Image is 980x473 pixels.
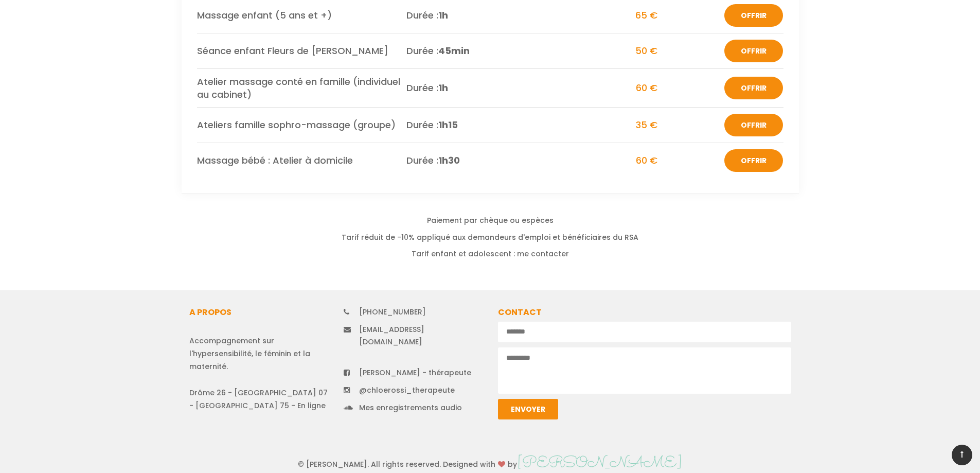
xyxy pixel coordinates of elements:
a: [EMAIL_ADDRESS][DOMAIN_NAME] [359,324,424,347]
a: @chloerossi_therapeute [359,385,455,395]
span: Massage bébé : Atelier à domicile [197,154,406,167]
span: Durée : [406,44,532,57]
span: 1h [438,81,448,94]
h2: A propos [189,306,328,319]
span: 1h [438,9,448,22]
button: Offrir [724,114,783,136]
span: Durée : [406,154,532,167]
a: [PHONE_NUMBER] [359,307,426,317]
span: 50 € [635,44,657,57]
span: Atelier massage conté en famille (individuel au cabinet) [197,75,406,101]
p: Paiement par chèque ou espèces [189,215,791,226]
span: Ateliers famille sophro-massage (groupe) [197,118,406,131]
p: Tarif réduit de -10% appliqué aux demandeurs d'emploi et bénéficiaires du RSA [189,232,791,243]
span: Durée : [406,118,532,131]
span: Séance enfant Fleurs de [PERSON_NAME] [197,44,406,57]
div: © [PERSON_NAME]. All rights reserved. Designed with by [189,458,791,470]
span: 1h30 [438,154,460,167]
div: Accompagnement sur l'hypersensibilité, le féminin et la maternité. Drôme 26 - [GEOGRAPHIC_DATA] 0... [189,335,328,412]
span: 1h15 [438,118,458,131]
p: Tarif enfant et adolescent : me contacter [189,248,791,259]
span: 60 € [636,154,657,167]
button: Envoyer [498,399,558,419]
button: Offrir [724,40,783,62]
button: Offrir [724,4,783,27]
h2: Contact [498,306,791,319]
span: 35 € [636,118,657,131]
span: Durée : [406,81,532,94]
a: [PERSON_NAME] - thérapeute [359,367,471,378]
span: 65 € [635,9,657,22]
button: Offrir [724,149,783,172]
span: 45min [438,44,470,57]
span: Massage enfant (5 ans et +) [197,9,406,22]
a: Mes enregistrements audio [359,402,462,413]
button: Offrir [724,77,783,99]
span: 60 € [636,81,657,94]
span: Durée : [406,9,532,22]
